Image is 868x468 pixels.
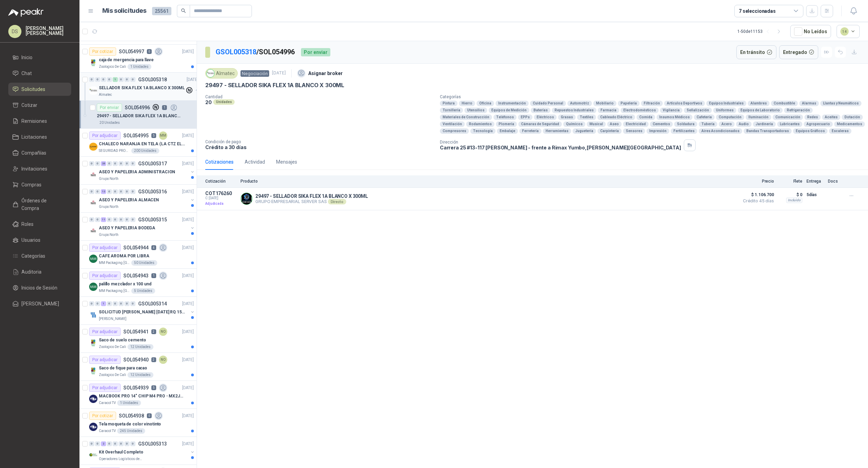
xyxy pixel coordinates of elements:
[771,101,798,106] div: Combustible
[205,158,234,166] div: Cotizaciones
[518,121,562,127] div: Cámaras de Seguridad
[213,99,235,105] div: Unidades
[123,385,149,390] p: SOL054939
[99,225,155,231] p: ASEO Y PAPELERIA BODEGA
[245,158,265,166] div: Actividad
[736,45,776,59] button: En tránsito
[124,301,130,306] div: 0
[784,108,813,113] div: Refrigeración
[8,25,21,38] div: DS
[89,217,94,222] div: 0
[21,70,32,77] span: Chat
[99,344,126,350] p: Zoologico De Cali
[99,169,175,175] p: ASEO Y PAPELERIA ADMINISTRACION
[26,26,71,36] p: [PERSON_NAME] [PERSON_NAME]
[123,133,149,138] p: SOL054995
[593,101,616,106] div: Mobiliario
[130,301,135,306] div: 0
[241,193,252,204] img: Company Logo
[99,337,146,343] p: Saco de suelo cemento
[8,8,44,17] img: Logo peakr
[736,121,752,127] div: Audio
[117,428,145,434] div: 245 Unidades
[89,189,94,194] div: 0
[21,284,57,292] span: Inicios de Sesión
[99,197,159,203] p: ASEO Y PAPELERIA ALMACEN
[8,51,71,64] a: Inicio
[99,148,130,154] p: SEGURIDAD PROVISER LTDA
[119,217,124,222] div: 0
[301,48,330,56] div: Por enviar
[641,101,663,106] div: Filtración
[534,114,557,120] div: Eléctricos
[744,128,792,134] div: Bandas Transportadoras
[89,339,97,347] img: Company Logo
[89,159,195,182] a: 0 0 26 0 0 0 0 0 GSOL005317[DATE] Company LogoASEO Y PAPELERIA ADMINISTRACIONGrupo North
[89,199,97,207] img: Company Logo
[182,413,194,419] p: [DATE]
[804,114,821,120] div: Redes
[124,161,130,166] div: 0
[89,384,121,392] div: Por adjudicar
[21,268,41,276] span: Auditoria
[497,128,518,134] div: Embalaje
[694,114,715,120] div: Cafetería
[99,204,119,210] p: Grupo North
[97,113,183,119] p: 29497 - SELLADOR SIKA FLEX 1A BLANCO X 300ML
[95,77,100,82] div: 0
[99,428,116,434] p: Caracol TV
[240,71,269,76] a: Negociación
[567,101,592,106] div: Automotriz
[138,301,167,306] p: GSOL005314
[182,245,194,251] p: [DATE]
[89,86,97,95] img: Company Logo
[123,245,149,250] p: SOL054944
[79,269,197,297] a: Por adjudicarSOL0549431[DATE] Company Logopalillo mezclador x 100 undMM Packaging [GEOGRAPHIC_DAT...
[496,101,529,106] div: Instrumentación
[119,301,124,306] div: 0
[123,329,149,334] p: SOL054941
[21,236,40,244] span: Usuarios
[99,456,142,462] p: Operadores Logísticos del Caribe
[552,108,596,113] div: Repuestos Industriales
[804,121,833,127] div: Agropecuario
[89,311,97,319] img: Company Logo
[107,161,112,166] div: 0
[89,161,94,166] div: 0
[660,108,682,113] div: Vigilancia
[8,249,71,263] a: Categorías
[107,301,112,306] div: 0
[99,85,185,91] p: SELLADOR SIKA FLEX 1A BLANCO X 300ML
[128,372,153,378] div: 12 Unidades
[125,105,150,110] p: SOL054996
[837,25,860,38] button: 14
[159,328,167,336] div: NO
[89,187,195,210] a: 0 0 13 0 0 0 0 0 GSOL005316[DATE] Company LogoASEO Y PAPELERIA ALMACENGrupo North
[130,441,135,446] div: 0
[79,353,197,381] a: Por adjudicarSOL0549402NO[DATE] Company LogoSaco de fique para cacaoZoologico De Cali12 Unidades
[587,121,606,127] div: Musical
[99,176,119,182] p: Grupo North
[119,413,144,418] p: SOL054938
[89,244,121,252] div: Por adjudicar
[79,409,197,437] a: Por cotizarSOL0549380[DATE] Company LogoTela moqueta de color vinotintoCaracol TV245 Unidades
[102,6,147,16] h1: Mis solicitudes
[207,70,214,77] img: Company Logo
[182,132,194,139] p: [DATE]
[21,197,65,212] span: Órdenes de Compra
[99,400,116,406] p: Caracol TV
[699,128,742,134] div: Aires Acondicionados
[182,189,194,195] p: [DATE]
[684,108,712,113] div: Señalización
[182,329,194,335] p: [DATE]
[597,128,622,134] div: Carpintería
[99,372,126,378] p: Zoologico De Cali
[21,220,34,228] span: Roles
[89,451,97,459] img: Company Logo
[719,121,735,127] div: Acero
[99,288,130,294] p: MM Packaging [GEOGRAPHIC_DATA]
[119,49,144,54] p: SOL054997
[636,114,655,120] div: Comida
[101,301,106,306] div: 1
[89,77,94,82] div: 0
